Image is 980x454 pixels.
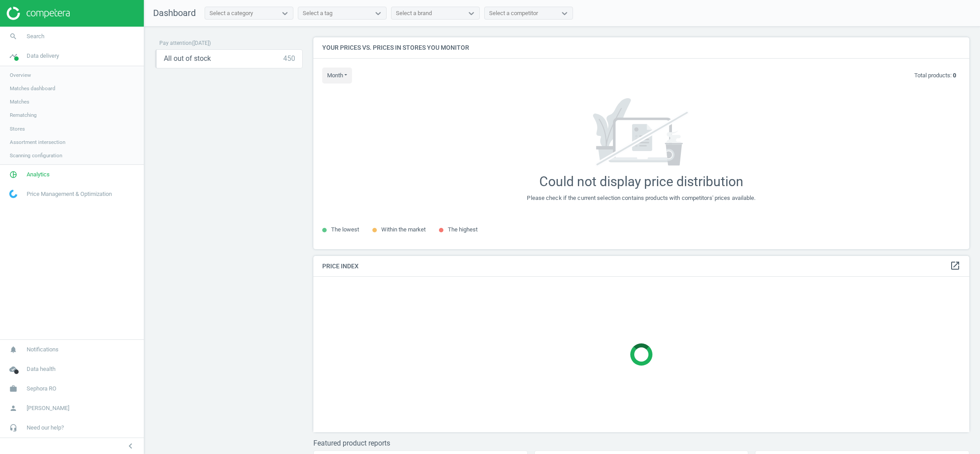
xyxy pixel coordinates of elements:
[5,341,22,358] i: notifications
[313,256,969,277] h4: Price Index
[192,40,211,46] span: ( [DATE] )
[27,404,69,412] span: [PERSON_NAME]
[313,439,969,447] h3: Featured product reports
[7,7,70,20] img: ajHJNr6hYgQAAAAASUVORK5CYII=
[159,40,192,46] span: Pay attention
[396,9,432,17] div: Select a brand
[27,52,59,60] span: Data delivery
[331,226,359,233] span: The lowest
[381,226,426,233] span: Within the market
[5,419,22,436] i: headset_mic
[5,380,22,397] i: work
[9,190,17,198] img: wGWNvw8QSZomAAAAABJRU5ErkJggg==
[209,9,253,17] div: Select a category
[283,54,295,64] div: 450
[10,139,65,146] span: Assortment intersection
[27,346,59,354] span: Notifications
[119,440,142,452] button: chevron_left
[27,385,56,393] span: Sephora RO
[313,37,969,58] h4: Your prices vs. prices in stores you monitor
[10,125,25,132] span: Stores
[10,112,37,119] span: Rematching
[527,194,755,202] div: Please check if the current selection contains products with competitors' prices available.
[5,400,22,417] i: person
[539,174,743,190] div: Could not display price distribution
[10,72,31,79] span: Overview
[164,54,211,64] span: All out of stock
[448,226,478,233] span: The highest
[27,32,44,40] span: Search
[27,190,112,198] span: Price Management & Optimization
[489,9,538,17] div: Select a competitor
[914,72,956,80] p: Total products:
[5,361,22,378] i: cloud_done
[10,85,55,92] span: Matches dashboard
[303,9,332,17] div: Select a tag
[950,260,960,272] a: open_in_new
[27,424,64,432] span: Need our help?
[576,98,707,167] img: 7171a7ce662e02b596aeec34d53f281b.svg
[125,441,136,451] i: chevron_left
[5,28,22,45] i: search
[5,48,22,64] i: timeline
[322,68,352,84] button: month
[10,98,29,105] span: Matches
[953,72,956,79] b: 0
[950,260,960,271] i: open_in_new
[5,166,22,183] i: pie_chart_outlined
[27,171,50,179] span: Analytics
[27,365,55,373] span: Data health
[10,152,62,159] span: Scanning configuration
[153,8,196,18] span: Dashboard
